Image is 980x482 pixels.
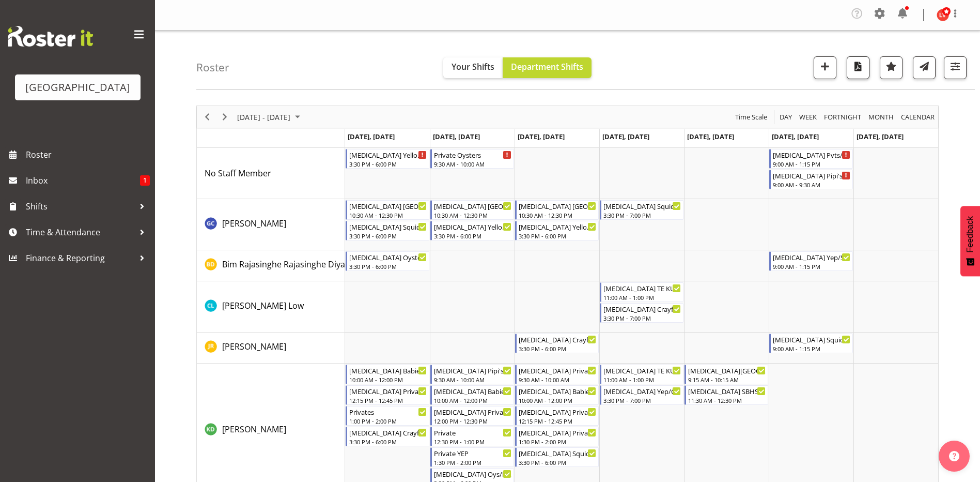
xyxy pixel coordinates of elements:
[857,132,904,141] span: [DATE], [DATE]
[519,375,596,384] div: 9:30 AM - 10:00 AM
[346,251,429,271] div: Bim Rajasinghe Rajasinghe Diyawadanage"s event - T3 Oyster/Pvt Begin From Monday, September 15, 2...
[685,365,768,384] div: Kaelah Dondero"s event - T3 TISBURY SCHOOL Begin From Friday, September 19, 2025 at 9:15:00 AM GM...
[236,111,305,124] button: September 15 - 21, 2025
[349,396,427,404] div: 12:15 PM - 12:45 PM
[216,106,234,128] div: Next
[346,200,429,220] div: Argus Chay"s event - T3 ST PATRICKS SCHOOL Begin From Monday, September 15, 2025 at 10:30:00 AM G...
[236,111,291,124] span: [DATE] - [DATE]
[434,448,511,458] div: Private YEP
[430,427,514,446] div: Kaelah Dondero"s event - Private Begin From Tuesday, September 16, 2025 at 12:30:00 PM GMT+12:00 ...
[966,216,975,252] span: Feedback
[900,111,936,124] span: calendar
[349,427,427,438] div: [MEDICAL_DATA] Crayfish
[519,438,596,446] div: 1:30 PM - 2:00 PM
[434,160,511,168] div: 9:30 AM - 10:00 AM
[430,447,514,467] div: Kaelah Dondero"s event - Private YEP Begin From Tuesday, September 16, 2025 at 1:30:00 PM GMT+12:...
[778,111,794,124] button: Timeline Day
[434,365,511,375] div: [MEDICAL_DATA] Pipi's (20mins)
[222,341,286,352] span: [PERSON_NAME]
[26,199,134,214] span: Shifts
[511,61,583,72] span: Department Shifts
[430,200,514,220] div: Argus Chay"s event - T3 ST PATRICKS SCHOOL Begin From Tuesday, September 16, 2025 at 10:30:00 AM ...
[769,251,853,271] div: Bim Rajasinghe Rajasinghe Diyawadanage"s event - T3 Yep/Squids Begin From Saturday, September 20,...
[773,160,850,168] div: 9:00 AM - 1:15 PM
[430,385,514,405] div: Kaelah Dondero"s event - T3 Babies Begin From Tuesday, September 16, 2025 at 10:00:00 AM GMT+12:0...
[772,132,819,141] span: [DATE], [DATE]
[349,438,427,446] div: 3:30 PM - 6:00 PM
[603,283,681,293] div: [MEDICAL_DATA] TE KURA
[519,221,596,232] div: [MEDICAL_DATA] Yellow Eyed Penguins
[222,423,286,435] a: [PERSON_NAME]
[26,147,150,162] span: Roster
[349,221,427,232] div: [MEDICAL_DATA] Squids
[346,221,429,240] div: Argus Chay"s event - T3 Squids Begin From Monday, September 15, 2025 at 3:30:00 PM GMT+12:00 Ends...
[434,201,511,211] div: [MEDICAL_DATA] [GEOGRAPHIC_DATA]
[769,170,853,189] div: No Staff Member"s event - T3 Pipi's (20mins) Begin From Saturday, September 20, 2025 at 9:00:00 A...
[434,469,511,479] div: [MEDICAL_DATA] Oys/Pvt
[218,111,232,124] button: Next
[685,385,768,405] div: Kaelah Dondero"s event - T3 SBHS (boys) Begin From Friday, September 19, 2025 at 11:30:00 AM GMT+...
[960,206,980,276] button: Feedback - Show survey
[222,299,304,312] a: [PERSON_NAME] Low
[519,232,596,240] div: 3:30 PM - 6:00 PM
[899,111,937,124] button: Month
[452,61,494,72] span: Your Shifts
[349,417,427,425] div: 1:00 PM - 2:00 PM
[222,258,385,270] a: Bim Rajasinghe Rajasinghe Diyawadanage
[600,200,683,220] div: Argus Chay"s event - T3 Squids Begin From Thursday, September 18, 2025 at 3:30:00 PM GMT+12:00 En...
[205,167,271,179] a: No Staff Member
[734,111,768,124] span: Time Scale
[847,56,869,79] button: Download a PDF of the roster according to the set date range.
[434,375,511,384] div: 9:30 AM - 10:00 AM
[140,175,150,186] span: 1
[349,232,427,240] div: 3:30 PM - 6:00 PM
[769,334,853,353] div: Jasika Rohloff"s event - T3 Squids/yep Begin From Saturday, September 20, 2025 at 9:00:00 AM GMT+...
[349,386,427,396] div: [MEDICAL_DATA] Privates
[515,427,599,446] div: Kaelah Dondero"s event - T3 Private YEP Begin From Wednesday, September 17, 2025 at 1:30:00 PM GM...
[603,396,681,404] div: 3:30 PM - 7:00 PM
[944,56,967,79] button: Filter Shifts
[949,451,959,461] img: help-xxl-2.png
[197,148,345,199] td: No Staff Member resource
[443,57,503,78] button: Your Shifts
[603,386,681,396] div: [MEDICAL_DATA] Yep/Cray
[515,221,599,240] div: Argus Chay"s event - T3 Yellow Eyed Penguins Begin From Wednesday, September 17, 2025 at 3:30:00 ...
[519,334,596,344] div: [MEDICAL_DATA] Crayfish
[519,344,596,353] div: 3:30 PM - 6:00 PM
[798,111,819,124] button: Timeline Week
[196,62,229,73] h4: Roster
[867,111,895,124] span: Month
[515,200,599,220] div: Argus Chay"s event - T3 ST PATRICKS SCHOOL Begin From Wednesday, September 17, 2025 at 10:30:00 A...
[519,406,596,417] div: [MEDICAL_DATA] Private Seals
[349,252,427,262] div: [MEDICAL_DATA] Oyster/Pvt
[200,111,214,124] button: Previous
[515,334,599,353] div: Jasika Rohloff"s event - T3 Crayfish Begin From Wednesday, September 17, 2025 at 3:30:00 PM GMT+1...
[798,111,818,124] span: Week
[349,365,427,375] div: [MEDICAL_DATA] Babies
[348,132,395,141] span: [DATE], [DATE]
[197,199,345,250] td: Argus Chay resource
[773,334,850,344] div: [MEDICAL_DATA] Squids/yep
[26,224,134,240] span: Time & Attendance
[773,170,850,180] div: [MEDICAL_DATA] Pipi's (20mins)
[687,132,734,141] span: [DATE], [DATE]
[346,406,429,426] div: Kaelah Dondero"s event - Privates Begin From Monday, September 15, 2025 at 1:00:00 PM GMT+12:00 E...
[434,406,511,417] div: [MEDICAL_DATA] Private Squids
[346,365,429,384] div: Kaelah Dondero"s event - T3 Babies Begin From Monday, September 15, 2025 at 10:00:00 AM GMT+12:00...
[603,375,681,384] div: 11:00 AM - 1:00 PM
[349,211,427,219] div: 10:30 AM - 12:30 PM
[600,282,683,302] div: Caley Low"s event - T3 TE KURA Begin From Thursday, September 18, 2025 at 11:00:00 AM GMT+12:00 E...
[600,365,683,384] div: Kaelah Dondero"s event - T3 TE KURA Begin From Thursday, September 18, 2025 at 11:00:00 AM GMT+12...
[222,259,385,270] span: Bim Rajasinghe Rajasinghe Diyawadanage
[603,201,681,211] div: [MEDICAL_DATA] Squids
[349,201,427,211] div: [MEDICAL_DATA] [GEOGRAPHIC_DATA]
[25,80,130,95] div: [GEOGRAPHIC_DATA]
[205,168,271,179] span: No Staff Member
[603,211,681,219] div: 3:30 PM - 7:00 PM
[26,250,134,266] span: Finance & Reporting
[434,417,511,425] div: 12:00 PM - 12:30 PM
[779,111,793,124] span: Day
[603,365,681,375] div: [MEDICAL_DATA] TE KURA
[769,149,853,169] div: No Staff Member"s event - T3 Pvts/Crayfish Begin From Saturday, September 20, 2025 at 9:00:00 AM ...
[26,173,140,188] span: Inbox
